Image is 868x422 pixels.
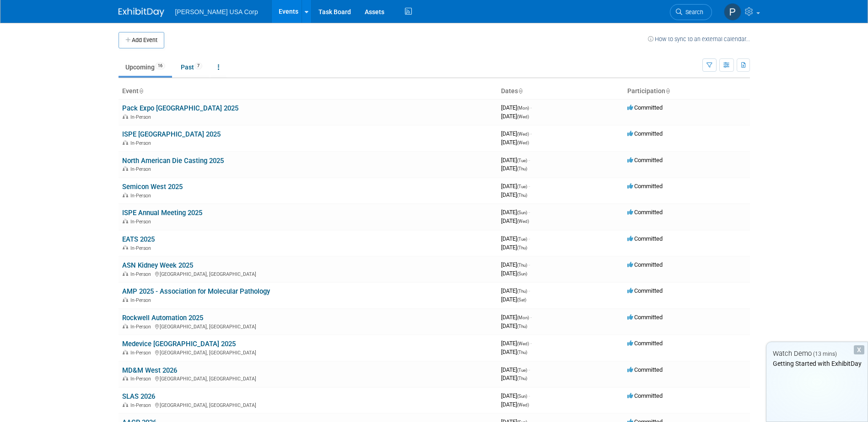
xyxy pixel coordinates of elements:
span: - [530,340,532,347]
a: ASN Kidney Week 2025 [122,261,193,269]
span: (Tue) [517,158,527,163]
span: [DATE] [501,322,527,329]
span: - [528,287,530,294]
img: Peyton Myers [724,3,741,21]
span: (Tue) [517,368,527,373]
img: In-Person Event [123,166,128,171]
img: In-Person Event [123,219,128,223]
span: [DATE] [501,244,527,251]
span: (Mon) [517,315,529,320]
span: Committed [627,235,663,242]
span: (Sun) [517,271,527,276]
div: [GEOGRAPHIC_DATA], [GEOGRAPHIC_DATA] [122,401,494,408]
span: Committed [627,287,663,294]
span: (Thu) [517,350,527,355]
a: Pack Expo [GEOGRAPHIC_DATA] 2025 [122,104,238,112]
div: [GEOGRAPHIC_DATA], [GEOGRAPHIC_DATA] [122,375,494,382]
span: (13 mins) [813,351,837,357]
a: Semicon West 2025 [122,183,183,191]
span: (Mon) [517,105,529,111]
span: [DATE] [501,401,529,408]
a: ISPE [GEOGRAPHIC_DATA] 2025 [122,130,221,138]
a: Sort by Start Date [518,87,523,95]
span: (Sun) [517,210,527,215]
a: SLAS 2026 [122,392,155,401]
div: [GEOGRAPHIC_DATA], [GEOGRAPHIC_DATA] [122,322,494,330]
span: (Thu) [517,289,527,294]
span: Committed [627,104,663,111]
span: In-Person [130,140,154,146]
img: In-Person Event [123,245,128,250]
span: In-Person [130,193,154,199]
span: [DATE] [501,139,529,146]
span: In-Person [130,324,154,330]
span: In-Person [130,350,154,356]
span: (Thu) [517,245,527,250]
a: EATS 2025 [122,235,155,243]
a: Medevice [GEOGRAPHIC_DATA] 2025 [122,340,236,348]
span: - [528,235,530,242]
span: In-Person [130,166,154,172]
a: How to sync to an external calendar... [648,36,750,42]
span: (Tue) [517,237,527,242]
img: In-Person Event [123,350,128,354]
span: Committed [627,366,663,373]
img: In-Person Event [123,402,128,407]
div: Getting Started with ExhibitDay [766,359,868,368]
span: [DATE] [501,348,527,355]
img: In-Person Event [123,271,128,276]
span: [DATE] [501,235,530,242]
span: In-Person [130,376,154,382]
img: In-Person Event [123,114,128,119]
span: [DATE] [501,314,532,321]
span: Committed [627,130,663,137]
a: Sort by Event Name [139,87,143,95]
span: Committed [627,314,663,321]
span: Committed [627,157,663,164]
span: [DATE] [501,104,532,111]
span: Committed [627,392,663,399]
span: (Thu) [517,376,527,381]
span: (Wed) [517,114,529,119]
span: - [528,392,530,399]
span: - [530,130,532,137]
span: (Thu) [517,166,527,171]
a: ISPE Annual Meeting 2025 [122,209,202,217]
img: In-Person Event [123,297,128,302]
span: [PERSON_NAME] USA Corp [175,8,258,16]
span: In-Person [130,402,154,408]
span: - [528,261,530,268]
span: Committed [627,340,663,347]
a: MD&M West 2026 [122,366,177,375]
a: Past7 [174,58,209,76]
span: [DATE] [501,183,530,190]
span: - [530,104,532,111]
img: In-Person Event [123,376,128,380]
span: (Wed) [517,219,529,224]
img: In-Person Event [123,193,128,197]
div: Watch Demo [766,349,868,359]
a: Upcoming16 [119,58,172,76]
span: Committed [627,261,663,268]
span: 16 [155,63,165,69]
span: Committed [627,183,663,190]
img: In-Person Event [123,140,128,145]
span: - [528,209,530,216]
span: In-Person [130,114,154,120]
span: [DATE] [501,287,530,294]
span: 7 [194,63,202,69]
span: [DATE] [501,340,532,347]
span: In-Person [130,297,154,303]
span: (Wed) [517,132,529,137]
div: [GEOGRAPHIC_DATA], [GEOGRAPHIC_DATA] [122,348,494,356]
img: In-Person Event [123,324,128,328]
span: (Thu) [517,263,527,268]
span: - [528,183,530,190]
span: (Wed) [517,402,529,407]
span: (Thu) [517,193,527,198]
span: Committed [627,209,663,216]
span: (Sun) [517,394,527,399]
span: [DATE] [501,375,527,381]
span: [DATE] [501,130,532,137]
button: Add Event [119,32,164,48]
